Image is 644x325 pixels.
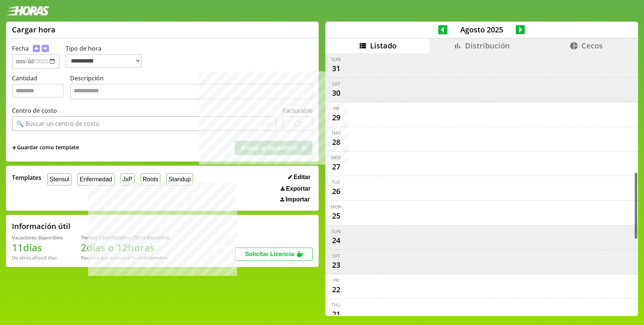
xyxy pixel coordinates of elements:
span: Solicitar Licencia [245,251,294,257]
b: Diciembre [143,254,167,261]
textarea: Descripción [70,84,313,99]
span: Distribución [465,41,510,51]
div: Sat [332,253,340,259]
h1: Cargar hora [12,25,56,35]
label: Cantidad [12,74,70,101]
div: 28 [330,136,342,148]
span: + [12,144,16,152]
div: Thu [331,302,341,308]
div: 22 [330,284,342,296]
div: 26 [330,185,342,197]
label: Fecha [12,44,29,52]
label: Centro de costo [12,106,57,115]
span: Importar [285,196,310,203]
label: Facturable [282,106,313,115]
div: 25 [330,210,342,222]
div: scrollable content [325,53,638,315]
span: Templates [12,173,41,182]
span: +Guardar como template [12,144,79,152]
button: Stensul [47,173,72,185]
div: 24 [330,235,342,246]
div: Tiempo Libre Optativo (TiLO) disponible [81,234,169,241]
div: 21 [330,308,342,320]
input: Cantidad [12,84,64,98]
div: Recordá que vencen a fin de [81,254,169,261]
div: Fri [333,277,339,284]
span: Agosto 2025 [448,25,516,35]
span: Exportar [286,185,310,192]
button: JxP [120,173,135,185]
div: Thu [331,130,341,136]
div: Fri [333,105,339,112]
div: Sun [331,228,341,235]
h2: Información útil [12,221,70,231]
div: 23 [330,259,342,271]
div: 31 [330,63,342,74]
button: Exportar [278,185,313,192]
div: Vacaciones disponibles [12,234,63,241]
div: Sat [332,81,340,87]
button: Roots [141,173,160,185]
label: Tipo de hora [66,44,148,69]
label: Descripción [70,74,313,101]
img: logotipo [6,6,49,16]
span: Editar [294,174,310,181]
button: Standup [166,173,193,185]
div: 🔍 Buscar un centro de costo [16,120,100,128]
button: Editar [286,173,313,181]
button: Enfermedad [78,173,114,185]
div: Wed [331,154,341,161]
button: Solicitar Licencia [235,248,313,261]
h1: 11 días [12,241,63,254]
div: De otros años: 0 días [12,254,63,261]
span: Cecos [581,41,603,51]
h1: 2 días o 12 horas [81,241,169,254]
div: 29 [330,112,342,124]
select: Tipo de hora [66,54,142,68]
div: Sun [331,56,341,63]
span: Listado [370,41,397,51]
div: Mon [331,204,341,210]
div: 27 [330,161,342,173]
div: Tue [332,179,340,185]
div: 30 [330,87,342,99]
